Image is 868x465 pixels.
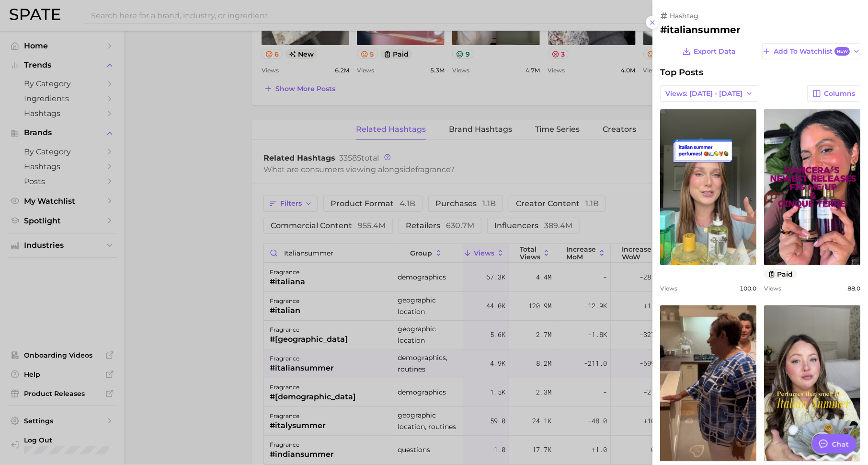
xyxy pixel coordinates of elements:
[694,47,736,56] span: Export Data
[680,43,738,59] button: Export Data
[774,47,850,56] span: Add to Watchlist
[740,285,756,292] span: 100.0
[847,285,860,292] span: 88.0
[764,285,781,292] span: Views
[762,43,860,59] button: Add to WatchlistNew
[665,90,742,98] span: Views: [DATE] - [DATE]
[660,24,860,35] h2: #italiansummer
[834,47,850,56] span: New
[807,85,860,102] button: Columns
[660,67,703,78] span: Top Posts
[764,269,797,279] button: paid
[660,285,677,292] span: Views
[824,90,855,98] span: Columns
[670,12,698,20] span: hashtag
[660,85,758,102] button: Views: [DATE] - [DATE]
